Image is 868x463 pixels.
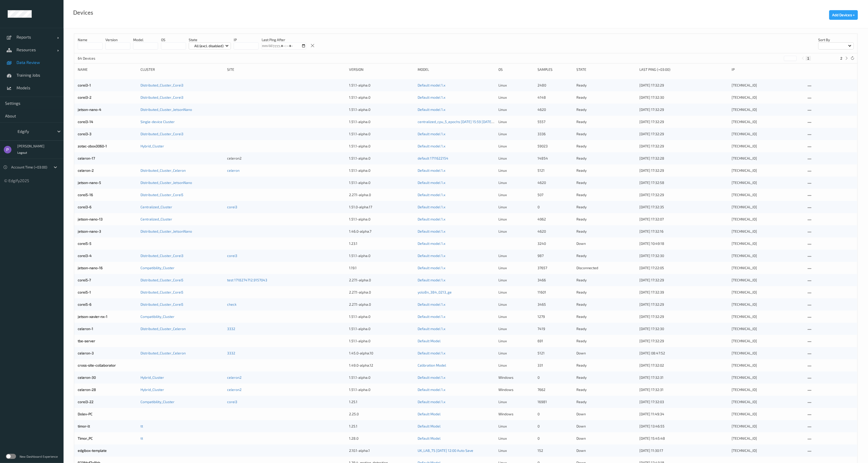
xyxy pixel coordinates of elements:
div: [TECHNICAL_ID] [732,131,803,136]
div: [TECHNICAL_ID] [732,253,803,258]
p: All (excl. disabled) [193,43,225,48]
div: [DATE] 17:32:29 [639,83,728,88]
div: 2480 [538,83,573,88]
a: 3332 [227,351,235,355]
p: linux [498,436,534,441]
a: test 1718274712.9157043 [227,278,267,282]
a: Dolev-PC [78,412,92,416]
a: Compatibility_Cluster [140,266,175,270]
p: ready [577,192,636,197]
div: 0 [538,436,573,441]
div: [TECHNICAL_ID] [732,180,803,185]
p: ready [577,168,636,173]
div: [DATE] 17:32:31 [639,387,728,392]
p: linux [498,144,534,149]
a: Default model 1.x [418,107,446,112]
p: linux [498,107,534,112]
div: 1.51.1-alpha.0 [349,180,414,185]
div: Last Ping (+03:00) [639,67,728,72]
div: [TECHNICAL_ID] [732,290,803,295]
div: 5121 [538,168,573,173]
p: model [133,37,158,42]
p: linux [498,363,534,368]
button: 2 [839,56,844,61]
div: 1.51.1-alpha.0 [349,217,414,222]
div: [TECHNICAL_ID] [732,265,803,270]
p: linux [498,217,534,222]
div: OS [498,67,534,72]
a: Default model 1.x [418,351,446,355]
a: Distributed_Cluster_Celeron [140,351,186,355]
div: 7419 [538,326,573,331]
p: linux [498,229,534,234]
div: 11601 [538,290,573,295]
div: [DATE] 17:32:02 [639,363,728,368]
div: Devices [73,10,93,15]
div: 1.25.1 [349,399,414,404]
div: [DATE] 17:32:29 [639,192,728,197]
a: Compatibility_Cluster [140,400,175,404]
a: celeron2 [227,375,242,380]
p: ready [577,302,636,307]
p: ready [577,107,636,112]
p: disconnected [577,265,636,270]
a: Default model 1.x [418,241,446,246]
a: Default model 1.x [418,387,446,392]
div: [DATE] 17:32:16 [639,229,728,234]
p: ready [577,363,636,368]
div: [DATE] 17:32:31 [639,375,728,380]
div: celeron2 [227,156,345,161]
div: 331 [538,363,573,368]
div: 1.19.1 [349,265,414,270]
div: [TECHNICAL_ID] [732,278,803,283]
div: 3465 [538,302,573,307]
a: Default model 1.x [418,266,446,270]
p: linux [498,351,534,356]
a: corei3-2 [78,95,91,99]
p: ready [577,314,636,319]
div: version [349,67,414,72]
p: linux [498,326,534,331]
div: [TECHNICAL_ID] [732,204,803,210]
div: 2.27.1-alpha.0 [349,192,414,197]
a: celeron-28 [78,387,96,392]
div: [TECHNICAL_ID] [732,375,803,380]
a: jetson-nano-4 [78,107,101,112]
div: [DATE] 13:46:55 [639,424,728,429]
a: celeron2 [227,387,242,392]
p: ready [577,204,636,210]
a: Timor_PC [78,436,93,440]
div: [TECHNICAL_ID] [732,411,803,417]
div: [TECHNICAL_ID] [732,241,803,246]
a: Default Model [418,436,441,440]
a: celeron-2 [78,168,94,173]
p: ready [577,338,636,344]
a: corei3-3 [78,132,91,136]
p: down [577,424,636,429]
a: corei3-6 [78,205,91,209]
a: Default model 1.x [418,168,446,173]
div: 3466 [538,278,573,283]
div: [TECHNICAL_ID] [732,424,803,429]
a: Distributed_Cluster_Celeron [140,168,186,173]
p: ready [577,131,636,136]
a: jetson-nano-13 [78,217,103,221]
p: 64 Devices [78,56,116,61]
div: 5557 [538,119,573,124]
a: Default Model [418,424,441,428]
div: [DATE] 17:32:29 [639,144,728,149]
p: down [577,351,636,356]
div: 1.51.1-alpha.0 [349,253,414,258]
p: State [189,37,231,42]
div: [TECHNICAL_ID] [732,351,803,356]
div: [DATE] 17:32:29 [639,314,728,319]
p: windows [498,411,534,417]
a: corei5-1 [78,290,91,294]
a: Distributed_Cluster_Corei5 [140,302,183,306]
p: ready [577,83,636,88]
div: [TECHNICAL_ID] [732,168,803,173]
p: linux [498,338,534,344]
div: [DATE] 17:32:29 [639,107,728,112]
p: ready [577,119,636,124]
a: corei5-16 [78,193,93,197]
